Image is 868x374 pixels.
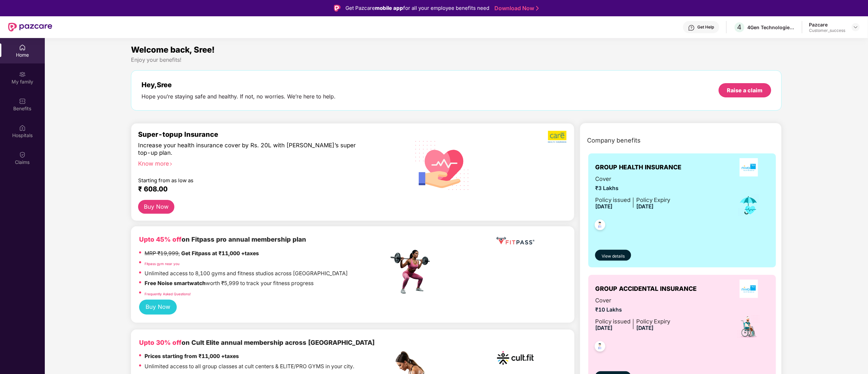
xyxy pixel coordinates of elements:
[169,162,173,166] span: right
[592,218,608,234] img: svg+xml;base64,PHN2ZyB4bWxucz0iaHR0cDovL3d3dy53My5vcmcvMjAwMC9zdmciIHdpZHRoPSI0OC45NDMiIGhlaWdodD...
[748,24,795,31] div: 4Gen Technologies Private Limited
[138,185,382,193] div: ₹ 608.00
[141,81,336,89] div: Hey, Sree
[595,174,670,183] span: Cover
[602,253,625,260] span: View details
[145,269,348,278] p: Unlimited access to 8,100 gyms and fitness studios across [GEOGRAPHIC_DATA]
[334,5,341,12] img: Logo
[636,325,654,331] span: [DATE]
[853,24,858,30] img: svg+xml;base64,PHN2ZyBpZD0iRHJvcGRvd24tMzJ4MzIiIHhtbG5zPSJodHRwOi8vd3d3LnczLm9yZy8yMDAwL3N2ZyIgd2...
[595,317,630,326] div: Policy issued
[548,130,567,143] img: b5dec4f62d2307b9de63beb79f102df3.png
[595,195,630,204] div: Policy issued
[688,24,695,31] img: svg+xml;base64,PHN2ZyBpZD0iSGVscC0zMngzMiIgeG1sbnM9Imh0dHA6Ly93d3cudzMub3JnLzIwMDAvc3ZnIiB3aWR0aD...
[636,317,670,326] div: Policy Expiry
[8,23,52,32] img: New Pazcare Logo
[145,353,239,359] strong: Prices starting from ₹11,000 +taxes
[139,300,177,315] button: Buy Now
[389,248,436,296] img: fpp.png
[139,339,182,347] b: Upto 30% off
[595,306,670,314] span: ₹10 Lakhs
[138,142,359,157] div: Increase your health insurance cover by Rs. 20L with [PERSON_NAME]’s super top-up plan.
[738,194,760,217] img: icon
[145,250,180,257] del: MRP ₹19,999,
[495,235,536,247] img: fppp.png
[595,284,697,294] span: GROUP ACCIDENTAL INSURANCE
[138,160,384,165] div: Know more
[19,71,26,78] img: svg+xml;base64,PHN2ZyB3aWR0aD0iMjAiIGhlaWdodD0iMjAiIHZpZXdCb3g9IjAgMCAyMCAyMCIgZmlsbD0ibm9uZSIgeG...
[737,315,760,339] img: icon
[809,28,846,33] div: Customer_success
[595,296,670,305] span: Cover
[139,236,306,243] b: on Fitpass pro annual membership plan
[19,151,26,158] img: svg+xml;base64,PHN2ZyBpZD0iQ2xhaW0iIHhtbG5zPSJodHRwOi8vd3d3LnczLm9yZy8yMDAwL3N2ZyIgd2lkdGg9IjIwIi...
[375,5,403,11] strong: mobile app
[345,4,489,12] div: Get Pazcare for all your employee benefits need
[740,158,758,176] img: insurerLogo
[636,203,654,210] span: [DATE]
[19,98,26,105] img: svg+xml;base64,PHN2ZyBpZD0iQmVuZWZpdHMiIHhtbG5zPSJodHRwOi8vd3d3LnczLm9yZy8yMDAwL3N2ZyIgd2lkdGg9Ij...
[138,200,174,214] button: Buy Now
[595,203,612,210] span: [DATE]
[809,21,846,28] div: Pazcare
[595,184,670,193] span: ₹3 Lakhs
[131,56,781,63] div: Enjoy your benefits!
[595,163,681,172] span: GROUP HEALTH INSURANCE
[138,177,360,182] div: Starting from as low as
[636,195,670,204] div: Policy Expiry
[410,132,475,198] img: svg+xml;base64,PHN2ZyB4bWxucz0iaHR0cDovL3d3dy53My5vcmcvMjAwMC9zdmciIHhtbG5zOnhsaW5rPSJodHRwOi8vd3...
[587,136,641,145] span: Company benefits
[139,236,182,243] b: Upto 45% off
[145,292,191,296] a: Frequently Asked Questions!
[737,23,742,31] span: 4
[740,280,758,298] img: insurerLogo
[536,5,539,12] img: Stroke
[139,339,375,347] b: on Cult Elite annual membership across [GEOGRAPHIC_DATA]
[19,44,26,51] img: svg+xml;base64,PHN2ZyBpZD0iSG9tZSIgeG1sbnM9Imh0dHA6Ly93d3cudzMub3JnLzIwMDAvc3ZnIiB3aWR0aD0iMjAiIG...
[141,93,336,100] div: Hope you’re staying safe and healthy. If not, no worries. We’re here to help.
[145,262,180,266] a: Fitpass gym near you
[145,280,206,286] strong: Free Noise smartwatch
[145,279,314,288] p: worth ₹5,999 to track your fitness progress
[494,5,537,12] a: Download Now
[138,130,389,138] div: Super-topup Insurance
[181,250,259,257] strong: Get Fitpass at ₹11,000 +taxes
[145,362,354,371] p: Unlimited access to all group classes at cult centers & ELITE/PRO GYMS in your city.
[592,339,608,356] img: svg+xml;base64,PHN2ZyB4bWxucz0iaHR0cDovL3d3dy53My5vcmcvMjAwMC9zdmciIHdpZHRoPSI0OC45NDMiIGhlaWdodD...
[595,250,631,261] button: View details
[131,45,215,55] span: Welcome back, Sree!
[727,87,763,94] div: Raise a claim
[595,325,612,331] span: [DATE]
[698,24,714,30] div: Get Help
[19,125,26,131] img: svg+xml;base64,PHN2ZyBpZD0iSG9zcGl0YWxzIiB4bWxucz0iaHR0cDovL3d3dy53My5vcmcvMjAwMC9zdmciIHdpZHRoPS...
